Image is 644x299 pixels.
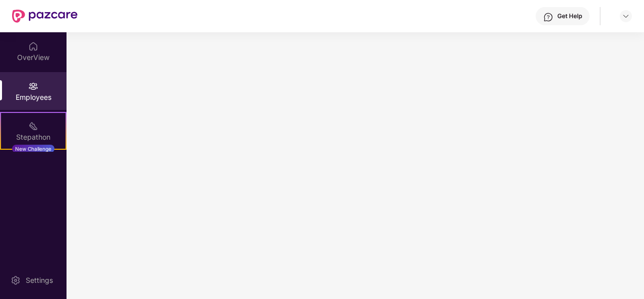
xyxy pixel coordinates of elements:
[12,10,78,23] img: New Pazcare Logo
[11,275,21,285] img: svg+xml;base64,PHN2ZyBpZD0iU2V0dGluZy0yMHgyMCIgeG1sbnM9Imh0dHA6Ly93d3cudzMub3JnLzIwMDAvc3ZnIiB3aW...
[28,81,38,91] img: svg+xml;base64,PHN2ZyBpZD0iRW1wbG95ZWVzIiB4bWxucz0iaHR0cDovL3d3dy53My5vcmcvMjAwMC9zdmciIHdpZHRoPS...
[1,132,66,142] div: Stepathon
[12,145,54,153] div: New Challenge
[622,12,630,20] img: svg+xml;base64,PHN2ZyBpZD0iRHJvcGRvd24tMzJ4MzIiIHhtbG5zPSJodHRwOi8vd3d3LnczLm9yZy8yMDAwL3N2ZyIgd2...
[28,41,38,51] img: svg+xml;base64,PHN2ZyBpZD0iSG9tZSIgeG1sbnM9Imh0dHA6Ly93d3cudzMub3JnLzIwMDAvc3ZnIiB3aWR0aD0iMjAiIG...
[543,12,553,22] img: svg+xml;base64,PHN2ZyBpZD0iSGVscC0zMngzMiIgeG1sbnM9Imh0dHA6Ly93d3cudzMub3JnLzIwMDAvc3ZnIiB3aWR0aD...
[557,12,582,20] div: Get Help
[23,275,56,285] div: Settings
[28,121,38,131] img: svg+xml;base64,PHN2ZyB4bWxucz0iaHR0cDovL3d3dy53My5vcmcvMjAwMC9zdmciIHdpZHRoPSIyMSIgaGVpZ2h0PSIyMC...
